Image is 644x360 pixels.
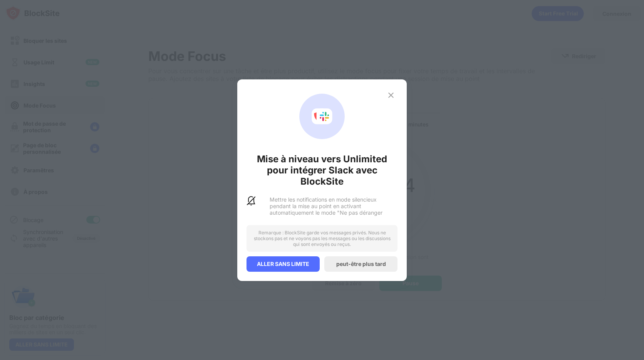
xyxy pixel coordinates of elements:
[270,196,397,216] div: Mettre les notifications en mode silencieux pendant la mise au point en activant automatiquement ...
[247,153,397,187] div: Mise à niveau vers Unlimited pour intégrer Slack avec BlockSite
[336,261,386,267] div: peut-être plus tard
[247,256,320,272] div: ALLER SANS LIMITE
[247,225,397,252] div: Remarque : BlockSite garde vos messages privés. Nous ne stockons pas et ne voyons pas les message...
[247,196,256,205] img: slack-dnd-notifications.svg
[386,91,396,100] img: x-button.svg
[294,89,350,144] div: animation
